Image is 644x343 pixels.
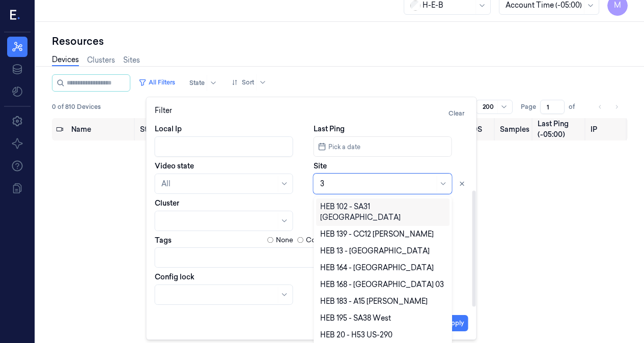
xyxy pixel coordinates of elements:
[52,140,628,189] td: No results.
[320,202,445,223] div: HEB 102 - SA31 [GEOGRAPHIC_DATA]
[155,161,194,171] label: Video state
[123,55,140,66] a: Sites
[67,118,136,140] th: Name
[320,229,434,240] div: HEB 139 - CC12 [PERSON_NAME]
[320,246,430,256] div: HEB 13 - [GEOGRAPHIC_DATA]
[534,118,586,140] th: Last Ping (-05:00)
[320,296,428,307] div: HEB 183 - A15 [PERSON_NAME]
[134,74,179,91] button: All Filters
[52,34,628,48] div: Resources
[320,279,444,290] div: HEB 168 - [GEOGRAPHIC_DATA] 03
[314,124,345,134] label: Last Ping
[442,315,468,331] button: Apply
[155,198,179,208] label: Cluster
[155,272,194,282] label: Config lock
[314,161,327,171] label: Site
[467,118,496,140] th: OS
[155,105,468,122] div: Filter
[52,54,79,66] a: Devices
[306,235,348,245] label: Contains any
[444,105,468,122] button: Clear
[155,237,172,244] label: Tags
[314,136,452,157] button: Pick a date
[586,118,628,140] th: IP
[496,118,534,140] th: Samples
[320,330,393,340] div: HEB 20 - H53 US-290
[87,55,115,66] a: Clusters
[320,263,434,273] div: HEB 164 - [GEOGRAPHIC_DATA]
[320,313,391,324] div: HEB 195 - SA38 West
[52,102,101,111] span: 0 of 810 Devices
[326,142,360,152] span: Pick a date
[593,100,624,114] nav: pagination
[136,118,172,140] th: State
[276,235,293,245] label: None
[569,102,585,111] span: of
[521,102,536,111] span: Page
[155,124,182,134] label: Local Ip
